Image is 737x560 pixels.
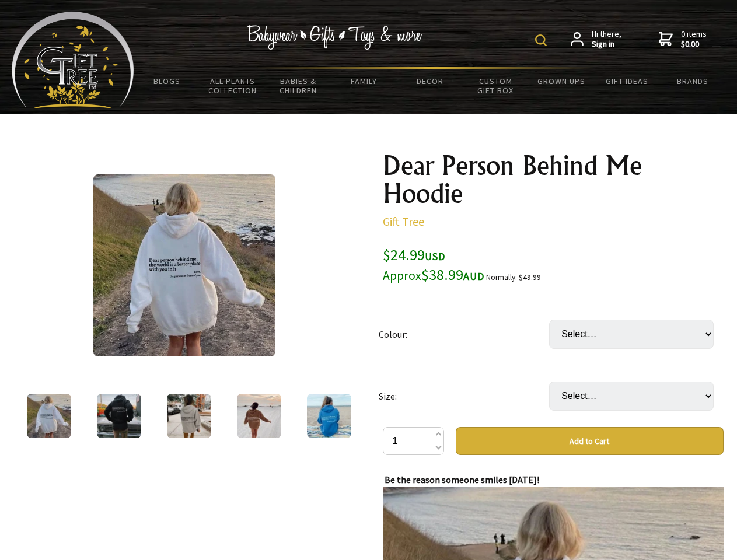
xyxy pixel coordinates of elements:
strong: $0.00 [681,39,707,50]
a: All Plants Collection [200,69,266,103]
a: Family [331,69,397,93]
span: $24.99 $38.99 [383,245,484,284]
a: Custom Gift Box [463,69,529,103]
small: Approx [383,268,421,283]
a: 0 items$0.00 [659,29,707,50]
img: Dear Person Behind Me Hoodie [93,174,275,356]
a: Decor [397,69,463,93]
img: Babyware - Gifts - Toys and more... [12,12,134,108]
span: Hi there, [592,29,621,50]
img: Dear Person Behind Me Hoodie [27,394,71,438]
strong: Sign in [592,39,621,50]
a: Gift Tree [383,214,424,229]
img: Dear Person Behind Me Hoodie [97,394,141,438]
span: 0 items [681,29,707,50]
img: Dear Person Behind Me Hoodie [167,394,211,438]
a: BLOGS [134,69,200,93]
img: Dear Person Behind Me Hoodie [307,394,351,438]
a: Babies & Children [266,69,331,103]
a: Hi there,Sign in [571,29,621,50]
span: AUD [463,269,484,283]
a: Grown Ups [528,69,594,93]
img: Babywear - Gifts - Toys & more [247,25,422,50]
td: Colour: [379,303,549,365]
a: Brands [660,69,726,93]
button: Add to Cart [456,427,724,455]
img: Dear Person Behind Me Hoodie [237,394,281,438]
h1: Dear Person Behind Me Hoodie [383,152,724,208]
td: Size: [379,365,549,427]
span: USD [425,250,445,263]
a: Gift Ideas [594,69,660,93]
small: Normally: $49.99 [486,272,541,282]
img: product search [535,34,547,46]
